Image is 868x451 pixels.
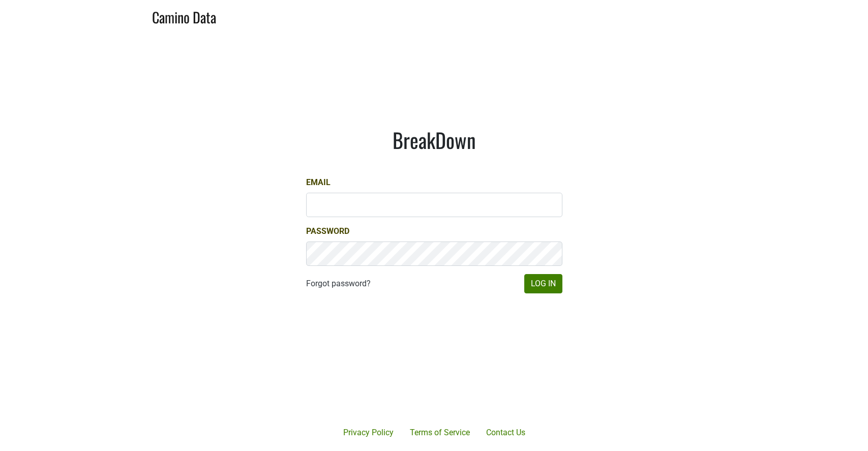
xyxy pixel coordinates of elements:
[152,4,216,28] a: Camino Data
[402,423,478,443] a: Terms of Service
[478,423,533,443] a: Contact Us
[306,225,349,237] label: Password
[306,278,371,290] a: Forgot password?
[306,128,562,152] h1: BreakDown
[306,176,331,189] label: Email
[524,274,562,293] button: Log In
[335,423,402,443] a: Privacy Policy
